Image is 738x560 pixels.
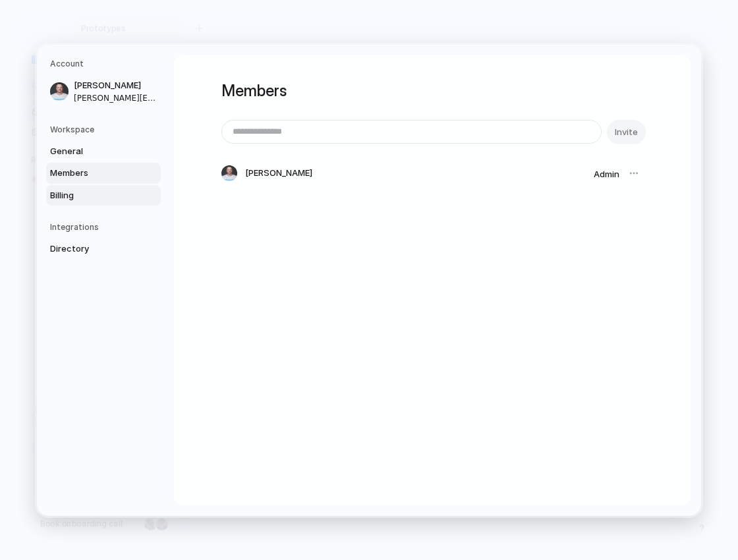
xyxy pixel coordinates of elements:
[221,79,643,103] h1: Members
[46,140,161,161] a: General
[50,123,161,135] h5: Workspace
[50,144,134,157] span: General
[46,238,161,260] a: Directory
[46,184,161,206] a: Billing
[594,169,619,179] span: Admin
[50,188,134,202] span: Billing
[50,221,161,233] h5: Integrations
[50,242,134,256] span: Directory
[50,167,134,180] span: Members
[74,92,158,103] span: [PERSON_NAME][EMAIL_ADDRESS][DOMAIN_NAME]
[46,75,161,108] a: [PERSON_NAME][PERSON_NAME][EMAIL_ADDRESS][DOMAIN_NAME]
[50,58,161,70] h5: Account
[46,163,161,184] a: Members
[74,79,158,92] span: [PERSON_NAME]
[245,167,312,180] span: [PERSON_NAME]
